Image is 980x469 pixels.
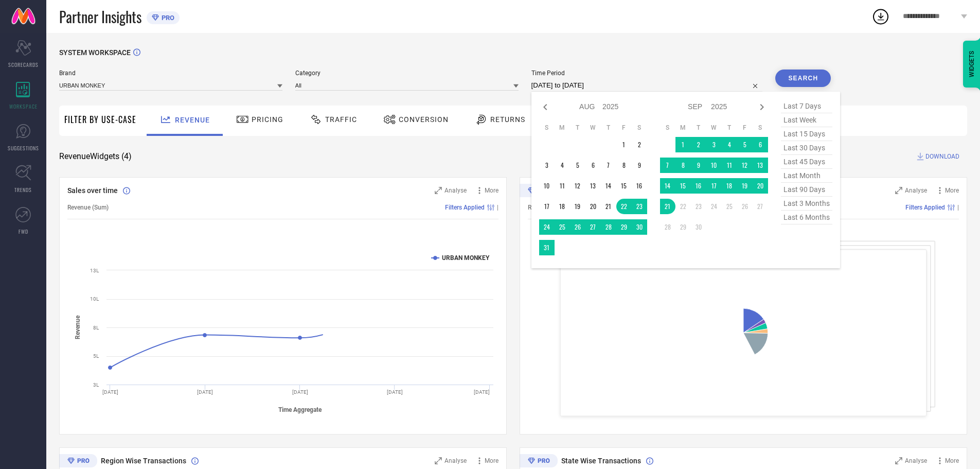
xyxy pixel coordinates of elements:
tspan: Time Aggregate [278,406,322,413]
td: Tue Sep 30 2025 [691,219,706,235]
td: Sat Sep 20 2025 [753,178,768,194]
th: Wednesday [585,124,601,132]
td: Thu Aug 07 2025 [601,158,616,173]
span: More [945,457,959,464]
td: Sat Sep 27 2025 [753,199,768,214]
td: Fri Sep 26 2025 [737,199,753,214]
span: Revenue (Sum) [67,204,109,211]
td: Thu Aug 21 2025 [601,199,616,214]
td: Tue Aug 12 2025 [570,178,585,194]
span: Filters Applied [445,204,485,211]
th: Sunday [660,124,675,132]
svg: Zoom [435,457,442,464]
td: Tue Sep 02 2025 [691,137,706,152]
td: Fri Sep 12 2025 [737,158,753,173]
button: Search [775,70,831,87]
td: Thu Sep 11 2025 [722,158,737,173]
td: Tue Sep 16 2025 [691,178,706,194]
span: SCORECARDS [8,61,39,68]
td: Mon Sep 08 2025 [675,158,691,173]
td: Wed Aug 13 2025 [585,178,601,194]
span: last 7 days [781,99,832,113]
th: Friday [616,124,632,132]
td: Wed Aug 06 2025 [585,158,601,173]
span: Analyse [905,457,927,464]
td: Sun Aug 17 2025 [539,199,555,214]
td: Fri Aug 22 2025 [616,199,632,214]
span: last week [781,113,832,127]
td: Thu Aug 28 2025 [601,219,616,235]
span: | [497,204,498,211]
span: last 30 days [781,141,832,155]
span: | [957,204,959,211]
span: Traffic [325,115,357,124]
td: Mon Aug 11 2025 [555,178,570,194]
input: Select time period [531,79,763,92]
span: Time Period [531,70,763,77]
text: 13L [90,268,99,273]
th: Sunday [539,124,555,132]
span: More [485,187,498,194]
td: Mon Sep 29 2025 [675,219,691,235]
td: Mon Sep 22 2025 [675,199,691,214]
td: Tue Aug 05 2025 [570,158,585,173]
text: [DATE] [102,389,118,395]
span: Pricing [252,115,283,124]
span: Analyse [905,187,927,194]
span: SUGGESTIONS [8,144,39,152]
span: TRENDS [14,186,32,194]
span: last 90 days [781,183,832,197]
svg: Zoom [895,187,902,194]
tspan: Revenue [74,315,81,339]
td: Sat Aug 02 2025 [632,137,647,152]
td: Mon Aug 18 2025 [555,199,570,214]
td: Tue Sep 09 2025 [691,158,706,173]
td: Wed Sep 03 2025 [706,137,722,152]
span: Region Wise Transactions [101,457,186,465]
td: Sun Aug 31 2025 [539,240,555,255]
th: Monday [555,124,570,132]
text: 10L [90,296,99,302]
span: More [945,187,959,194]
div: Open download list [871,7,890,26]
th: Tuesday [691,124,706,132]
span: Analyse [444,457,467,464]
span: last 45 days [781,155,832,169]
td: Sun Aug 10 2025 [539,178,555,194]
td: Sun Sep 07 2025 [660,158,675,173]
th: Wednesday [706,124,722,132]
td: Wed Sep 24 2025 [706,199,722,214]
th: Monday [675,124,691,132]
td: Mon Sep 01 2025 [675,137,691,152]
td: Tue Aug 26 2025 [570,219,585,235]
td: Wed Sep 17 2025 [706,178,722,194]
td: Sat Aug 09 2025 [632,158,647,173]
span: Conversion [399,115,449,124]
svg: Zoom [895,457,902,464]
text: 8L [93,325,99,331]
div: Previous month [539,101,551,113]
text: 5L [93,353,99,359]
text: URBAN MONKEY [442,254,490,262]
td: Thu Sep 18 2025 [722,178,737,194]
td: Sun Sep 14 2025 [660,178,675,194]
th: Saturday [753,124,768,132]
span: Partner Insights [59,6,141,27]
td: Sun Sep 21 2025 [660,199,675,214]
th: Friday [737,124,753,132]
td: Mon Aug 25 2025 [555,219,570,235]
td: Mon Aug 04 2025 [555,158,570,173]
span: Revenue [175,116,210,124]
span: SYSTEM WORKSPACE [59,48,131,57]
th: Thursday [601,124,616,132]
div: Next month [756,101,768,113]
svg: Zoom [435,187,442,194]
span: Brand [59,70,282,77]
td: Thu Aug 14 2025 [601,178,616,194]
text: [DATE] [387,389,403,395]
span: Filter By Use-Case [64,113,136,126]
span: last 6 months [781,211,832,224]
text: [DATE] [197,389,213,395]
td: Thu Sep 25 2025 [722,199,737,214]
td: Wed Aug 20 2025 [585,199,601,214]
